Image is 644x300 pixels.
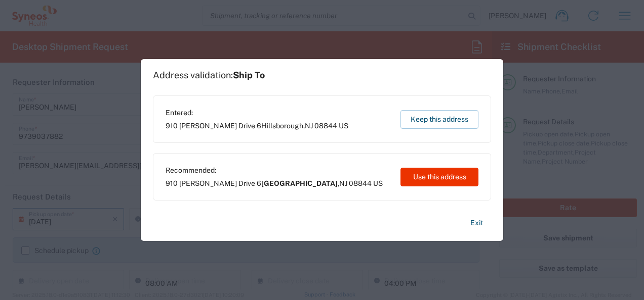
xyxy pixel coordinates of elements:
[166,179,383,188] span: 910 [PERSON_NAME] Drive 6 ,
[400,110,478,129] button: Keep this address
[314,122,337,130] span: 08844
[373,179,383,187] span: US
[233,70,265,80] span: Ship To
[261,122,303,130] span: Hillsborough
[400,168,478,186] button: Use this address
[462,214,491,232] button: Exit
[305,122,313,130] span: NJ
[339,122,348,130] span: US
[349,179,372,187] span: 08844
[166,121,348,130] span: 910 [PERSON_NAME] Drive 6 ,
[166,108,348,117] span: Entered:
[261,179,338,187] span: [GEOGRAPHIC_DATA]
[153,70,265,81] h1: Address validation:
[166,166,383,175] span: Recommended:
[339,179,347,187] span: NJ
